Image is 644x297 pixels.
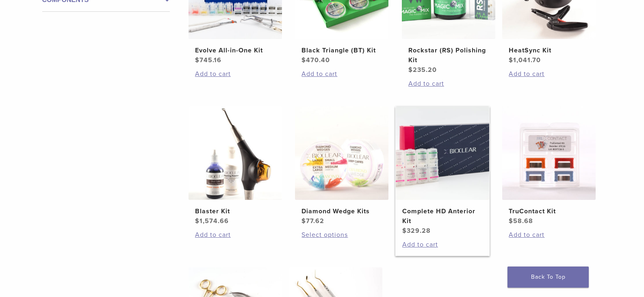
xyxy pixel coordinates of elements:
[509,217,533,225] bdi: 58.68
[396,106,489,200] img: Complete HD Anterior Kit
[509,46,589,55] h2: HeatSync Kit
[301,230,382,240] a: Select options for “Diamond Wedge Kits”
[295,106,389,226] a: Diamond Wedge KitsDiamond Wedge Kits $77.62
[509,206,589,216] h2: TruContact Kit
[402,227,431,235] bdi: 329.28
[408,79,489,89] a: Add to cart: “Rockstar (RS) Polishing Kit”
[301,69,382,79] a: Add to cart: “Black Triangle (BT) Kit”
[301,56,306,64] span: $
[402,227,407,235] span: $
[195,230,275,240] a: Add to cart: “Blaster Kit”
[189,106,282,200] img: Blaster Kit
[195,217,199,225] span: $
[509,56,541,64] bdi: 1,041.70
[509,217,513,225] span: $
[195,46,275,55] h2: Evolve All-in-One Kit
[509,230,589,240] a: Add to cart: “TruContact Kit”
[301,46,382,55] h2: Black Triangle (BT) Kit
[509,69,589,79] a: Add to cart: “HeatSync Kit”
[195,206,275,216] h2: Blaster Kit
[188,106,283,226] a: Blaster KitBlaster Kit $1,574.66
[408,46,489,65] h2: Rockstar (RS) Polishing Kit
[301,56,330,64] bdi: 470.40
[195,56,221,64] bdi: 745.16
[301,217,306,225] span: $
[295,106,388,200] img: Diamond Wedge Kits
[195,217,229,225] bdi: 1,574.66
[408,66,437,74] bdi: 235.20
[509,56,513,64] span: $
[395,106,490,236] a: Complete HD Anterior KitComplete HD Anterior Kit $329.28
[402,240,483,249] a: Add to cart: “Complete HD Anterior Kit”
[408,66,413,74] span: $
[502,106,596,226] a: TruContact KitTruContact Kit $58.68
[301,206,382,216] h2: Diamond Wedge Kits
[502,106,596,200] img: TruContact Kit
[195,56,199,64] span: $
[402,206,483,226] h2: Complete HD Anterior Kit
[301,217,324,225] bdi: 77.62
[195,69,275,79] a: Add to cart: “Evolve All-in-One Kit”
[507,267,589,288] a: Back To Top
